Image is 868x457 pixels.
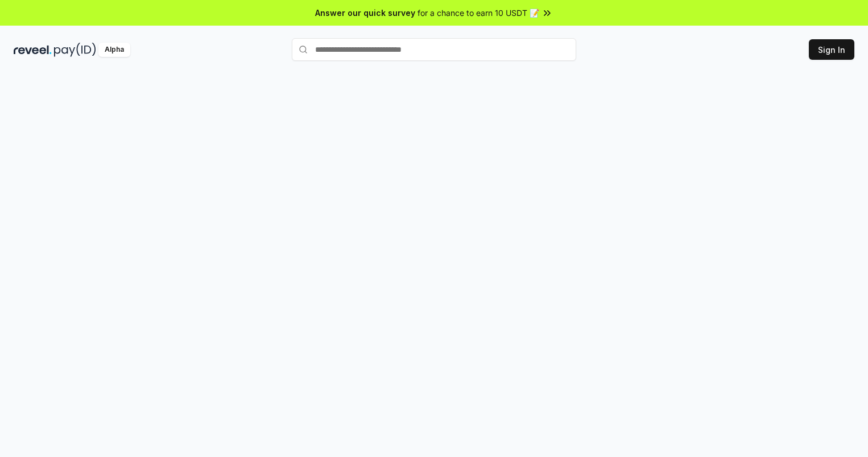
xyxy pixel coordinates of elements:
div: Alpha [98,43,130,57]
span: for a chance to earn 10 USDT 📝 [418,7,539,19]
button: Sign In [809,39,854,60]
span: Answer our quick survey [315,7,415,19]
img: reveel_dark [14,43,52,57]
img: pay_id [54,43,96,57]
